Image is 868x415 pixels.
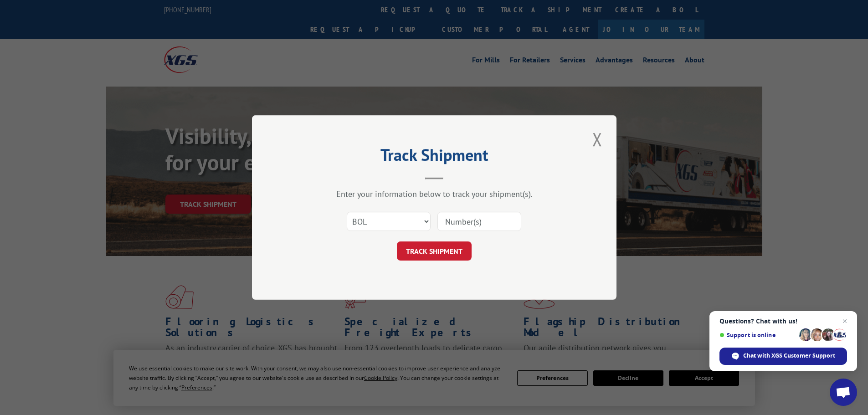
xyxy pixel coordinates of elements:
[719,348,847,365] span: Chat with XGS Customer Support
[719,332,796,338] span: Support is online
[298,149,571,166] h2: Track Shipment
[397,241,472,261] button: TRACK SHIPMENT
[590,127,605,152] button: Close modal
[830,379,857,406] a: Open chat
[743,352,835,360] span: Chat with XGS Customer Support
[719,318,847,325] span: Questions? Chat with us!
[298,189,571,199] div: Enter your information below to track your shipment(s).
[437,212,521,231] input: Number(s)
